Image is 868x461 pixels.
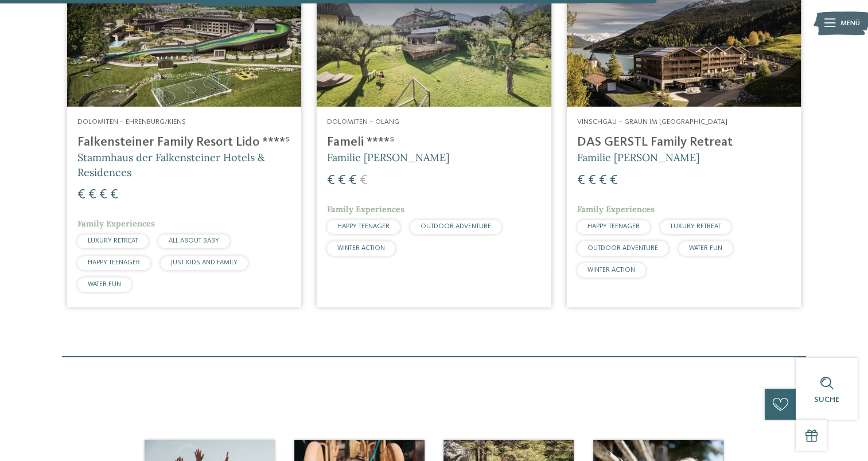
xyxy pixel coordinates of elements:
span: Suche [814,396,839,404]
span: OUTDOOR ADVENTURE [587,245,658,252]
span: WATER FUN [88,281,121,288]
span: Dolomiten – Olang [327,118,399,126]
span: € [360,174,368,187]
span: Family Experiences [327,204,404,214]
span: € [77,188,85,202]
span: JUST KIDS AND FAMILY [171,259,238,266]
span: Family Experiences [577,204,655,214]
span: Familie [PERSON_NAME] [577,151,699,164]
span: Dolomiten – Ehrenburg/Kiens [77,118,186,126]
span: WINTER ACTION [587,267,635,274]
span: € [338,174,346,187]
span: WINTER ACTION [337,245,385,252]
span: € [599,174,607,187]
span: Familie [PERSON_NAME] [327,151,449,164]
span: € [610,174,618,187]
span: WATER FUN [689,245,722,252]
span: LUXURY RETREAT [671,223,721,230]
span: LUXURY RETREAT [88,237,138,244]
span: € [588,174,596,187]
span: € [577,174,585,187]
span: Stammhaus der Falkensteiner Hotels & Residences [77,151,265,178]
h4: Falkensteiner Family Resort Lido ****ˢ [77,135,291,150]
h4: DAS GERSTL Family Retreat [577,135,791,150]
span: € [99,188,107,202]
span: HAPPY TEENAGER [88,259,140,266]
span: OUTDOOR ADVENTURE [421,223,491,230]
span: HAPPY TEENAGER [587,223,640,230]
span: Vinschgau – Graun im [GEOGRAPHIC_DATA] [577,118,727,126]
span: € [110,188,118,202]
span: ALL ABOUT BABY [169,237,219,244]
span: Family Experiences [77,218,155,229]
span: HAPPY TEENAGER [337,223,390,230]
span: € [349,174,357,187]
span: € [327,174,335,187]
span: € [88,188,96,202]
